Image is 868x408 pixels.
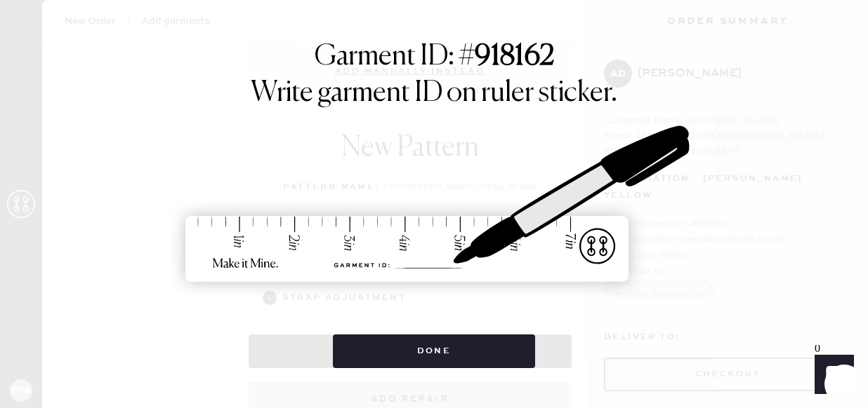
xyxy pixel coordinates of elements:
button: Done [333,334,536,368]
iframe: Front Chat [801,345,862,405]
strong: 918162 [475,43,554,71]
img: ruler-sticker-sharpie.svg [171,89,697,320]
h1: Garment ID: # [315,40,554,76]
h1: Write garment ID on ruler sticker. [251,76,617,110]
